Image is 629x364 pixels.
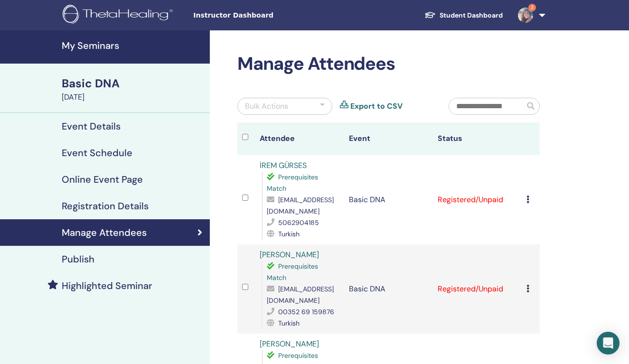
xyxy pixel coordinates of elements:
[56,75,210,103] a: Basic DNA[DATE]
[260,339,319,349] a: [PERSON_NAME]
[193,10,336,20] span: Instructor Dashboard
[62,147,132,159] h4: Event Schedule
[417,7,510,24] a: Student Dashboard
[62,121,121,132] h4: Event Details
[62,92,204,103] div: [DATE]
[267,285,334,305] span: [EMAIL_ADDRESS][DOMAIN_NAME]
[260,160,307,170] a: İREM GÜRSES
[267,173,318,193] span: Prerequisites Match
[350,101,403,112] a: Export to CSV
[344,155,433,244] td: Basic DNA
[260,250,319,260] a: [PERSON_NAME]
[62,280,152,291] h4: Highlighted Seminar
[518,8,533,23] img: default.jpg
[62,253,94,265] h4: Publish
[278,230,300,238] span: Turkish
[344,244,433,334] td: Basic DNA
[62,174,143,185] h4: Online Event Page
[245,101,288,112] div: Bulk Actions
[528,4,536,11] span: 3
[62,200,149,212] h4: Registration Details
[255,122,344,155] th: Attendee
[63,5,176,26] img: logo.png
[344,122,433,155] th: Event
[62,40,204,51] h4: My Seminars
[267,262,318,282] span: Prerequisites Match
[278,308,334,316] span: 00352 69 159876
[62,227,147,238] h4: Manage Attendees
[278,218,319,227] span: 5062904185
[237,53,540,75] h2: Manage Attendees
[278,319,300,327] span: Turkish
[424,11,436,19] img: graduation-cap-white.svg
[267,196,334,215] span: [EMAIL_ADDRESS][DOMAIN_NAME]
[433,122,522,155] th: Status
[62,75,204,92] div: Basic DNA
[597,332,620,355] div: Open Intercom Messenger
